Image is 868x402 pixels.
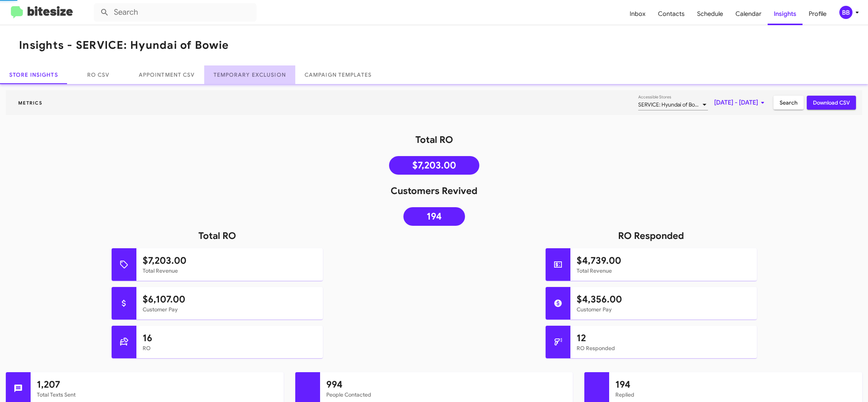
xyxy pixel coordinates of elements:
[427,213,442,220] span: 194
[807,96,856,110] button: Download CSV
[708,96,773,110] button: [DATE] - [DATE]
[37,391,277,399] mat-card-subtitle: Total Texts Sent
[143,344,317,352] mat-card-subtitle: RO
[615,378,856,391] h1: 194
[143,254,317,267] h1: $7,203.00
[839,6,852,19] div: BB
[12,100,48,106] span: Metrics
[652,3,691,25] a: Contacts
[577,293,751,306] h1: $4,356.00
[615,391,856,399] mat-card-subtitle: Replied
[780,96,797,110] span: Search
[623,3,652,25] a: Inbox
[326,378,567,391] h1: 994
[577,254,751,267] h1: $4,739.00
[295,65,381,84] a: Campaign Templates
[833,6,859,19] button: BB
[803,3,833,25] a: Profile
[768,3,803,25] a: Insights
[577,332,751,344] h1: 12
[773,96,804,110] button: Search
[67,65,129,84] a: RO CSV
[129,65,204,84] a: Appointment CSV
[577,306,751,313] mat-card-subtitle: Customer Pay
[813,96,850,110] span: Download CSV
[143,267,317,275] mat-card-subtitle: Total Revenue
[577,267,751,275] mat-card-subtitle: Total Revenue
[94,3,257,22] input: Search
[37,378,277,391] h1: 1,207
[638,101,703,108] span: SERVICE: Hyundai of Bowie
[412,161,456,169] span: $7,203.00
[19,39,229,52] h1: Insights - SERVICE: Hyundai of Bowie
[691,3,729,25] a: Schedule
[729,3,768,25] a: Calendar
[204,65,295,84] a: Temporary Exclusion
[143,293,317,306] h1: $6,107.00
[714,96,767,110] span: [DATE] - [DATE]
[143,332,317,344] h1: 16
[434,230,868,242] h1: RO Responded
[577,344,751,352] mat-card-subtitle: RO Responded
[143,306,317,313] mat-card-subtitle: Customer Pay
[326,391,567,399] mat-card-subtitle: People Contacted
